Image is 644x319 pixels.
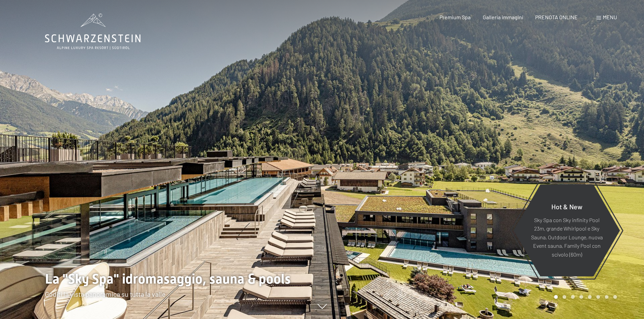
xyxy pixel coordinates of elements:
div: Carousel Page 2 [563,295,566,299]
div: Carousel Page 8 [613,295,617,299]
div: Carousel Page 1 (Current Slide) [554,295,558,299]
div: Carousel Page 4 [579,295,583,299]
div: Carousel Page 7 [605,295,609,299]
a: Galleria immagini [483,14,523,20]
p: Sky Spa con Sky infinity Pool 23m, grande Whirlpool e Sky Sauna, Outdoor Lounge, nuova Event saun... [530,215,603,259]
span: Menu [603,14,617,20]
div: Carousel Pagination [552,295,617,299]
div: Carousel Page 3 [571,295,575,299]
a: Hot & New Sky Spa con Sky infinity Pool 23m, grande Whirlpool e Sky Sauna, Outdoor Lounge, nuova ... [513,184,620,277]
a: Premium Spa [439,14,471,20]
div: Carousel Page 5 [588,295,592,299]
a: PRENOTA ONLINE [535,14,578,20]
div: Carousel Page 6 [596,295,600,299]
span: Hot & New [551,202,582,210]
